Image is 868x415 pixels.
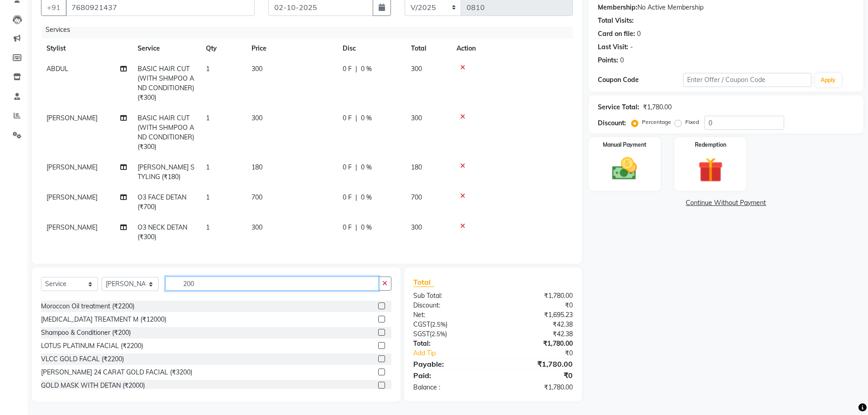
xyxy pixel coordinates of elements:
[493,329,580,339] div: ₹42.38
[406,339,493,348] div: Total:
[604,154,645,183] img: _cash.svg
[413,330,430,338] span: SGST
[361,193,372,202] span: 0 %
[411,223,422,231] span: 300
[355,163,357,172] span: |
[620,56,624,65] div: 0
[493,320,580,329] div: ₹42.38
[598,56,618,65] div: Points:
[493,383,580,392] div: ₹1,780.00
[337,38,406,59] th: Disc
[432,321,446,328] span: 2.5%
[598,3,637,12] div: Membership:
[246,38,337,59] th: Price
[493,301,580,310] div: ₹0
[42,21,580,38] div: Services
[41,381,145,390] div: GOLD MASK WITH DETAN (₹2000)
[252,65,262,73] span: 300
[343,193,352,202] span: 0 F
[343,64,352,74] span: 0 F
[598,118,626,128] div: Discount:
[598,16,634,26] div: Total Visits:
[431,330,445,338] span: 2.5%
[591,198,862,208] a: Continue Without Payment
[206,114,210,122] span: 1
[355,193,357,202] span: |
[361,163,372,172] span: 0 %
[598,42,628,52] div: Last Visit:
[343,113,352,123] span: 0 F
[643,102,672,112] div: ₹1,780.00
[138,163,195,181] span: [PERSON_NAME] STYLING (₹180)
[252,193,262,201] span: 700
[451,38,573,59] th: Action
[41,368,192,377] div: [PERSON_NAME] 24 CARAT GOLD FACIAL (₹3200)
[630,42,633,52] div: -
[41,354,124,364] div: VLCC GOLD FACAL (₹2200)
[493,359,580,369] div: ₹1,780.00
[508,348,580,358] div: ₹0
[642,118,671,126] label: Percentage
[411,193,422,201] span: 700
[361,223,372,232] span: 0 %
[355,223,357,232] span: |
[46,65,68,73] span: ABDUL
[683,73,812,87] input: Enter Offer / Coupon Code
[690,154,731,185] img: _gift.svg
[200,38,246,59] th: Qty
[406,348,507,358] a: Add Tip
[46,193,98,201] span: [PERSON_NAME]
[41,315,166,324] div: [MEDICAL_DATA] TREATMENT M (₹12000)
[252,163,262,171] span: 180
[598,102,639,112] div: Service Total:
[493,291,580,301] div: ₹1,780.00
[206,65,210,73] span: 1
[355,64,357,74] span: |
[46,163,98,171] span: [PERSON_NAME]
[406,329,493,339] div: ( )
[637,29,641,39] div: 0
[406,291,493,301] div: Sub Total:
[411,65,422,73] span: 300
[206,193,210,201] span: 1
[41,38,132,59] th: Stylist
[406,383,493,392] div: Balance :
[41,302,134,311] div: Moroccon Oil treatment (₹2200)
[206,163,210,171] span: 1
[46,114,98,122] span: [PERSON_NAME]
[132,38,200,59] th: Service
[598,3,854,12] div: No Active Membership
[406,370,493,381] div: Paid:
[138,65,194,102] span: BASIC HAIR CUT(WITH SHMPOO AND CONDITIONER) (₹300)
[165,277,379,291] input: Search or Scan
[406,38,451,59] th: Total
[46,223,98,231] span: [PERSON_NAME]
[598,29,635,39] div: Card on file:
[406,301,493,310] div: Discount:
[361,64,372,74] span: 0 %
[598,75,683,85] div: Coupon Code
[41,341,143,351] div: LOTUS PLATINUM FACIAL (₹2200)
[343,223,352,232] span: 0 F
[411,114,422,122] span: 300
[252,223,262,231] span: 300
[411,163,422,171] span: 180
[355,113,357,123] span: |
[493,310,580,320] div: ₹1,695.23
[493,370,580,381] div: ₹0
[815,73,841,87] button: Apply
[361,113,372,123] span: 0 %
[406,359,493,369] div: Payable:
[413,277,434,287] span: Total
[138,114,194,151] span: BASIC HAIR CUT(WITH SHMPOO AND CONDITIONER) (₹300)
[252,114,262,122] span: 300
[206,223,210,231] span: 1
[406,320,493,329] div: ( )
[413,320,430,328] span: CGST
[685,118,699,126] label: Fixed
[343,163,352,172] span: 0 F
[138,223,187,241] span: O3 NECK DETAN (₹300)
[138,193,186,211] span: O3 FACE DETAN (₹700)
[603,141,647,149] label: Manual Payment
[695,141,726,149] label: Redemption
